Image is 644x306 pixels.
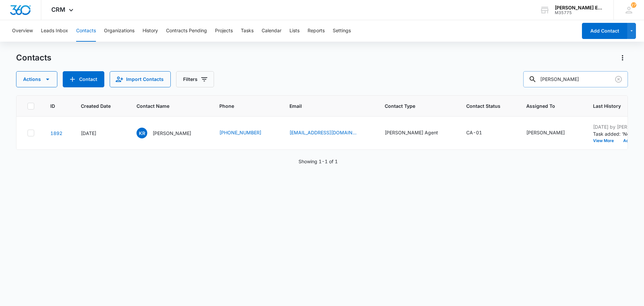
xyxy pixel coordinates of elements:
div: [PERSON_NAME] Agent [385,129,438,136]
div: Assigned To - Michelle Beeson - Select to Edit Field [526,129,577,137]
button: Contacts [76,20,96,42]
input: Search Contacts [523,71,628,87]
button: Calendar [262,20,281,42]
button: Add Contact [582,23,627,39]
div: Contact Status - CA-01 - Select to Edit Field [466,129,494,137]
span: Created Date [81,102,111,110]
div: Contact Type - Allison James Agent - Select to Edit Field [385,129,450,137]
button: Leads Inbox [41,20,68,42]
button: View More [593,139,619,143]
span: Contact Name [137,102,194,110]
span: CRM [51,6,65,13]
div: account id [555,10,604,15]
button: Import Contacts [110,71,171,87]
span: ID [50,102,55,110]
span: KR [137,128,147,138]
span: Email [289,102,359,110]
button: Overview [12,20,33,42]
div: notifications count [631,2,636,8]
span: Assigned To [526,102,567,110]
div: Email - kathybrealtor@gmail.com - Select to Edit Field [289,129,369,137]
button: Contracts Pending [166,20,207,42]
button: Actions [617,52,628,63]
button: Reports [308,20,325,42]
a: Navigate to contact details page for Kathy Rita Bischofberger [50,130,62,136]
button: Clear [613,74,624,85]
span: Phone [219,102,264,110]
button: Tasks [241,20,254,42]
div: account name [555,5,604,10]
a: [EMAIL_ADDRESS][DOMAIN_NAME] [289,129,357,136]
div: Contact Name - Kathy Rita Bischofberger - Select to Edit Field [137,128,203,138]
a: [PHONE_NUMBER] [219,129,261,136]
button: Settings [333,20,351,42]
button: Add Contact [63,71,104,87]
h1: Contacts [16,53,51,63]
div: Phone - (858) 922-4605 - Select to Edit Field [219,129,273,137]
span: Contact Status [466,102,500,110]
span: Contact Type [385,102,440,110]
button: Projects [215,20,233,42]
button: Actions [16,71,57,87]
div: [DATE] [81,130,120,137]
span: 27 [631,2,636,8]
button: History [143,20,158,42]
button: Filters [176,71,214,87]
div: CA-01 [466,129,482,136]
p: Showing 1-1 of 1 [299,158,338,165]
p: [PERSON_NAME] [153,130,191,137]
button: Lists [289,20,300,42]
div: [PERSON_NAME] [526,129,565,136]
button: Organizations [104,20,135,42]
